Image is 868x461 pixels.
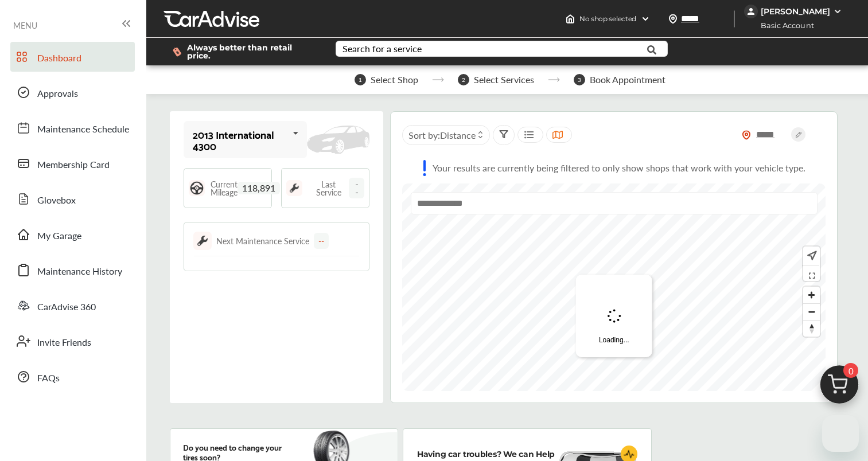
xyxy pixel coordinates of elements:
[744,5,758,18] img: jVpblrzwTbfkPYzPPzSLxeg0AAAAASUVORK5CYII=
[10,220,135,249] a: My Garage
[408,128,476,142] span: Sort by :
[349,178,365,198] span: --
[833,7,842,16] img: WGsFRI8htEPBVLJbROoPRyZpYNWhNONpIPPETTm6eUC0GeLEiAAAAAElFTkSuQmCC
[189,180,205,196] img: steering_logo
[37,51,81,66] span: Dashboard
[734,10,735,28] img: header-divider.bc55588e.svg
[193,128,288,151] div: 2013 International 4300
[10,113,135,143] a: Maintenance Schedule
[432,77,444,82] img: stepper-arrow.e24c07c6.svg
[238,182,280,194] span: 118,891
[10,77,135,107] a: Approvals
[745,19,823,32] span: Basic Account
[211,180,238,196] span: Current Mileage
[417,448,555,460] p: Having car troubles? We can Help
[37,229,81,244] span: My Garage
[641,14,650,24] img: header-down-arrow.9dd2ce7d.svg
[193,232,212,250] img: maintenance_logo
[187,44,317,60] span: Always better than retail price.
[37,300,96,315] span: CarAdvise 360
[37,264,122,279] span: Maintenance History
[803,320,820,337] button: Reset bearing to north
[13,21,37,30] span: MENU
[308,180,349,196] span: Last Service
[590,75,665,85] span: Book Appointment
[193,256,360,256] img: border-line.da1032d4.svg
[371,75,418,85] span: Select Shop
[37,193,76,208] span: Glovebox
[10,255,135,285] a: Maintenance History
[173,47,181,57] img: dollor_label_vector.a70140d1.svg
[314,233,329,249] div: --
[216,235,309,247] div: Next Maintenance Service
[803,303,820,320] button: Zoom out
[566,14,575,24] img: header-home-logo.8d720a4f.svg
[355,74,366,85] span: 1
[10,362,135,392] a: FAQs
[307,126,369,154] img: placeholder_car.fcab19be.svg
[579,14,636,24] span: No shop selected
[548,77,560,82] img: stepper-arrow.e24c07c6.svg
[803,287,820,303] button: Zoom in
[805,249,817,262] img: recenter.ce011a49.svg
[10,326,135,356] a: Invite Friends
[342,44,422,53] div: Search for a service
[742,130,751,140] img: location_vector_orange.38f05af8.svg
[37,87,78,101] span: Approvals
[440,128,476,142] span: Distance
[812,360,867,415] img: cart_icon.3d0951e8.svg
[843,363,858,378] span: 0
[474,75,534,85] span: Select Services
[822,415,859,452] iframe: Button to launch messaging window
[10,149,135,178] a: Membership Card
[402,183,826,391] canvas: Map
[37,158,110,173] span: Membership Card
[433,161,805,174] p: Your results are currently being filtered to only show shops that work with your vehicle type.
[574,74,585,85] span: 3
[458,74,469,85] span: 2
[576,275,652,357] div: Loading...
[668,14,678,24] img: location_vector.a44bc228.svg
[10,291,135,321] a: CarAdvise 360
[37,122,129,137] span: Maintenance Schedule
[761,6,830,17] div: [PERSON_NAME]
[286,180,302,196] img: maintenance_logo
[10,184,135,214] a: Glovebox
[10,42,135,72] a: Dashboard
[37,371,60,386] span: FAQs
[37,335,91,350] span: Invite Friends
